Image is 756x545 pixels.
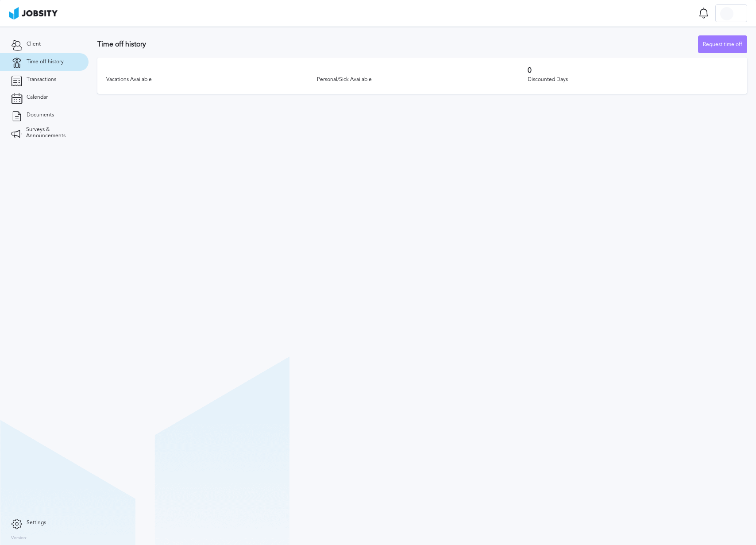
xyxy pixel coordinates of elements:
span: Surveys & Announcements [26,127,77,139]
span: Documents [27,112,54,118]
div: Request time off [698,36,747,54]
div: Vacations Available [106,77,317,83]
span: Time off history [27,59,64,65]
span: Calendar [27,94,48,100]
button: Request time off [698,35,747,53]
h3: 0 [528,66,738,74]
div: Discounted Days [528,77,738,83]
span: Transactions [27,77,56,83]
div: Personal/Sick Available [317,77,528,83]
span: Settings [27,520,46,526]
h3: Time off history [97,40,698,48]
label: Version: [11,536,27,541]
img: ab4bad089aa723f57921c736e9817d99.png [9,7,58,19]
span: Client [27,41,41,47]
